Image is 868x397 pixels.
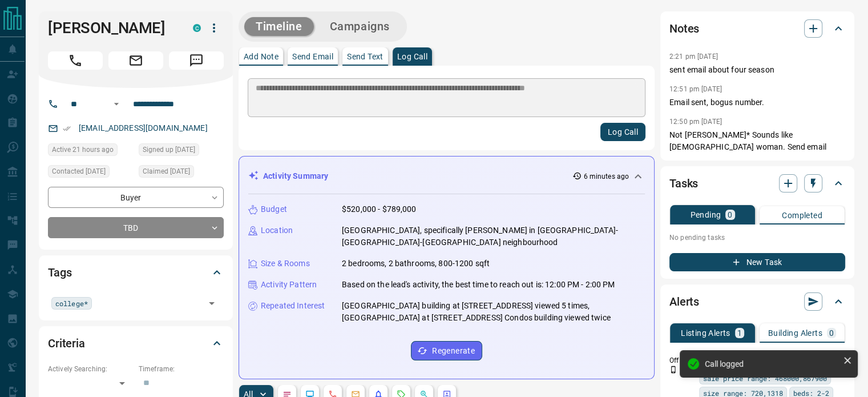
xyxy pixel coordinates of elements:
span: Claimed [DATE] [143,166,190,177]
div: Buyer [48,187,224,208]
button: New Task [669,253,845,271]
p: Location [261,224,293,236]
span: Signed up [DATE] [143,144,195,155]
button: Regenerate [411,341,482,360]
p: 12:50 pm [DATE] [669,118,722,126]
p: Off [669,355,692,366]
p: No pending tasks [669,229,845,246]
div: Thu Apr 10 2025 [139,165,224,181]
button: Open [204,295,220,311]
p: 6 minutes ago [584,171,629,182]
h2: Criteria [48,334,85,352]
p: $520,000 - $789,000 [342,203,417,215]
p: 12:51 pm [DATE] [669,85,722,93]
p: Activity Pattern [261,279,317,291]
p: Listing Alerts [681,329,730,337]
span: college* [55,298,88,309]
p: Repeated Interest [261,300,325,312]
h2: Tasks [669,174,698,193]
div: Thu Oct 02 2025 [48,165,133,181]
p: 0 [728,211,732,219]
p: Email sent, bogus number. [669,97,845,109]
div: Alerts [669,288,845,315]
p: Based on the lead's activity, the best time to reach out is: 12:00 PM - 2:00 PM [342,279,615,291]
p: Add Note [244,53,278,61]
div: Activity Summary6 minutes ago [248,166,645,187]
p: Budget [261,203,287,215]
button: Timeline [244,17,314,36]
p: Not [PERSON_NAME]* Sounds like [DEMOGRAPHIC_DATA] woman. Send email [669,129,845,153]
svg: Email Verified [63,125,71,133]
p: [GEOGRAPHIC_DATA], specifically [PERSON_NAME] in [GEOGRAPHIC_DATA]-[GEOGRAPHIC_DATA]-[GEOGRAPHIC_... [342,224,645,248]
div: Sun May 01 2022 [139,143,224,159]
p: Completed [782,211,822,219]
h2: Tags [48,263,71,282]
span: Call [48,51,103,70]
p: Log Call [397,53,427,61]
p: 0 [829,329,834,337]
div: Tasks [669,170,845,197]
p: Actively Searching: [48,364,133,374]
p: sent email about four season [669,64,845,76]
p: Size & Rooms [261,258,310,270]
p: 2 bedrooms, 2 bathrooms, 800-1200 sqft [342,258,490,270]
h2: Alerts [669,292,699,311]
button: Open [110,97,123,111]
span: Email [108,51,163,70]
span: Message [169,51,224,70]
p: 2:21 pm [DATE] [669,53,718,61]
h2: Notes [669,19,699,38]
a: [EMAIL_ADDRESS][DOMAIN_NAME] [79,123,208,133]
span: Active 21 hours ago [52,144,114,155]
p: Building Alerts [768,329,822,337]
p: Activity Summary [263,170,328,182]
div: Call logged [705,359,838,368]
div: TBD [48,217,224,238]
div: condos.ca [193,24,201,32]
p: Pending [690,211,721,219]
p: 1 [737,329,742,337]
p: Send Text [347,53,383,61]
span: Contacted [DATE] [52,166,106,177]
svg: Push Notification Only [669,366,677,374]
button: Log Call [600,123,645,141]
div: Notes [669,15,845,42]
div: Criteria [48,330,224,357]
div: Tags [48,259,224,286]
p: Send Email [292,53,333,61]
p: Timeframe: [139,364,224,374]
button: Campaigns [318,17,401,36]
h1: [PERSON_NAME] [48,19,176,37]
p: [GEOGRAPHIC_DATA] building at [STREET_ADDRESS] viewed 5 times, [GEOGRAPHIC_DATA] at [STREET_ADDRE... [342,300,645,324]
div: Tue Oct 14 2025 [48,143,133,159]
